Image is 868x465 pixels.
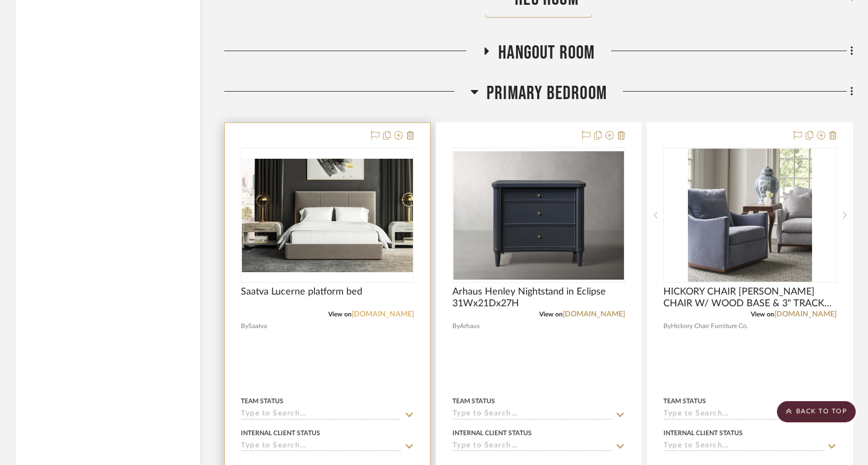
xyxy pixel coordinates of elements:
[241,410,401,420] input: Type to Search…
[663,410,824,420] input: Type to Search…
[241,442,401,452] input: Type to Search…
[751,311,774,317] span: View on
[352,311,414,318] a: [DOMAIN_NAME]
[241,148,413,282] div: 0
[452,396,495,406] div: Team Status
[663,428,743,438] div: Internal Client Status
[671,321,748,331] span: Hickory Chair Furniture Co.
[453,151,624,280] img: Arhaus Henley Nightstand in Eclipse 31Wx21Dx27H
[663,286,837,309] span: HICKORY CHAIR [PERSON_NAME] CHAIR W/ WOOD BASE & 3" TRACK ARM 33"W X 40"D X 36"H
[452,410,613,420] input: Type to Search…
[774,311,837,318] a: [DOMAIN_NAME]
[777,401,856,422] scroll-to-top-button: BACK TO TOP
[663,321,671,331] span: By
[241,286,362,298] span: Saatva Lucerne platform bed
[241,396,283,406] div: Team Status
[248,321,267,331] span: Saatva
[498,42,595,64] span: Hangout Room
[242,159,413,272] img: Saatva Lucerne platform bed
[563,311,625,318] a: [DOMAIN_NAME]
[688,149,813,282] img: HICKORY CHAIR JULES SWIVEL CHAIR W/ WOOD BASE & 3" TRACK ARM 33"W X 40"D X 36"H
[460,321,480,331] span: Arhaus
[452,442,613,452] input: Type to Search…
[663,396,706,406] div: Team Status
[539,311,563,317] span: View on
[452,286,626,309] span: Arhaus Henley Nightstand in Eclipse 31Wx21Dx27H
[486,82,607,105] span: Primary Bedroom
[452,321,460,331] span: By
[453,148,625,282] div: 0
[328,311,352,317] span: View on
[452,428,532,438] div: Internal Client Status
[241,428,320,438] div: Internal Client Status
[241,321,248,331] span: By
[663,442,824,452] input: Type to Search…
